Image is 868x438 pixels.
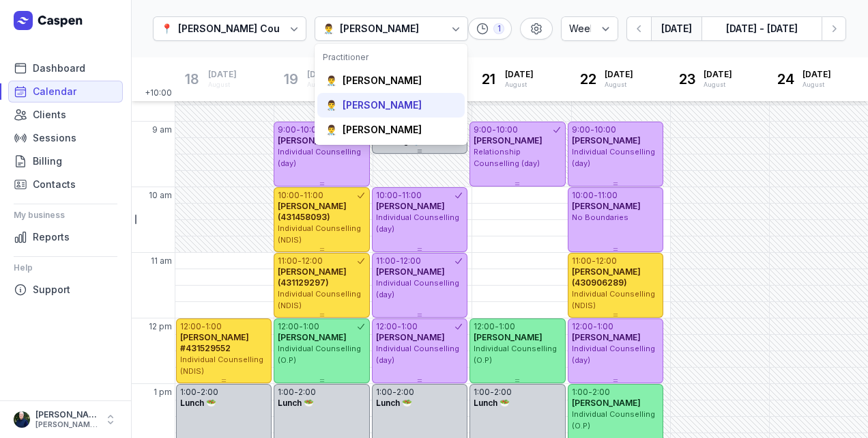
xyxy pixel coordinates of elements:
div: 1:00 [278,387,294,398]
div: 1:00 [499,321,515,332]
div: - [299,321,303,332]
span: Lunch 🥗 [376,398,412,408]
div: Help [14,257,117,279]
div: - [594,190,598,201]
div: - [590,124,594,135]
div: 2:00 [396,387,414,398]
div: 👨‍⚕️ [325,98,337,112]
span: [DATE] [704,69,732,80]
span: Support [33,282,70,298]
div: 10:00 [278,190,300,201]
div: 1:00 [572,387,588,398]
span: [PERSON_NAME] [572,135,641,146]
div: 1:00 [303,321,319,332]
span: [DATE] [505,69,534,80]
div: [PERSON_NAME] [343,74,422,87]
div: 👨‍⚕️ [325,123,337,137]
div: 9:00 [572,124,590,135]
div: 1:00 [401,321,418,332]
div: 11:00 [278,256,298,266]
div: 12:00 [278,321,299,332]
span: [PERSON_NAME] [572,332,641,342]
div: - [495,321,499,332]
div: 10:00 [300,124,322,135]
div: 9:00 [474,124,492,135]
div: - [490,387,494,398]
div: - [296,124,300,135]
div: 12:00 [400,256,421,266]
div: 11:00 [598,190,618,201]
button: [DATE] - [DATE] [701,16,822,41]
span: Individual Counselling (day) [278,147,361,168]
span: [PERSON_NAME] [474,332,542,342]
div: 18 [181,68,203,90]
div: August [307,80,336,90]
div: 19 [280,68,302,90]
span: Individual Counselling (day) [376,278,459,299]
div: 📍 [161,20,173,37]
div: 1:00 [597,321,613,332]
div: 11:00 [376,256,396,266]
div: - [593,321,597,332]
div: - [294,387,298,398]
div: August [208,80,237,90]
div: [PERSON_NAME] Counselling [178,20,318,37]
div: [PERSON_NAME] [343,98,422,112]
div: - [392,387,396,398]
div: 12:00 [572,321,593,332]
div: [PERSON_NAME] [340,20,419,37]
span: Dashboard [33,60,85,77]
span: [DATE] [802,69,831,80]
div: 11:00 [304,190,323,201]
div: August [505,80,534,90]
span: [DATE] [605,69,633,80]
div: - [592,256,596,266]
div: 12:00 [180,321,201,332]
span: Individual Counselling (NDIS) [278,223,361,245]
span: Individual Counselling (day) [572,147,655,168]
div: 2:00 [592,387,610,398]
div: August [605,80,633,90]
div: My business [14,204,117,226]
div: - [397,321,401,332]
span: [PERSON_NAME] [572,201,641,211]
span: Individual Counselling (NDIS) [278,289,361,310]
div: 👨‍⚕️ [325,74,337,87]
span: Lunch 🥗 [474,398,510,408]
span: Contacts [33,176,76,193]
span: [PERSON_NAME] (431129297) [278,266,347,288]
div: - [396,256,400,266]
div: 12:00 [302,256,323,266]
div: - [201,321,205,332]
span: [PERSON_NAME] [278,135,347,146]
div: 👨‍⚕️ [323,20,334,37]
div: - [298,256,302,266]
span: [PERSON_NAME] [278,332,347,342]
div: 1 [493,23,504,34]
span: Individual Counselling (O.P) [278,344,361,365]
span: Individual Counselling (O.P) [474,344,557,365]
div: - [398,190,402,201]
div: 11:00 [572,256,592,266]
div: 9:00 [278,124,296,135]
span: [DATE] [208,69,237,80]
div: 10:00 [594,124,616,135]
div: 23 [676,68,698,90]
div: 22 [577,68,599,90]
div: - [300,190,304,201]
span: [PERSON_NAME] (430906289) [572,266,641,288]
div: - [197,387,201,398]
span: Individual Counselling (day) [376,344,459,365]
span: 12 pm [149,321,172,332]
div: 24 [775,68,797,90]
div: 12:00 [596,256,617,266]
span: Relationship Counselling (day) [474,147,540,168]
div: 2:00 [298,387,316,398]
div: 1:00 [376,387,392,398]
div: 12:00 [474,321,495,332]
div: 1:00 [180,387,197,398]
div: - [492,124,496,135]
div: August [704,80,732,90]
div: Practitioner [323,52,459,63]
span: Lunch 🥗 [180,398,216,408]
